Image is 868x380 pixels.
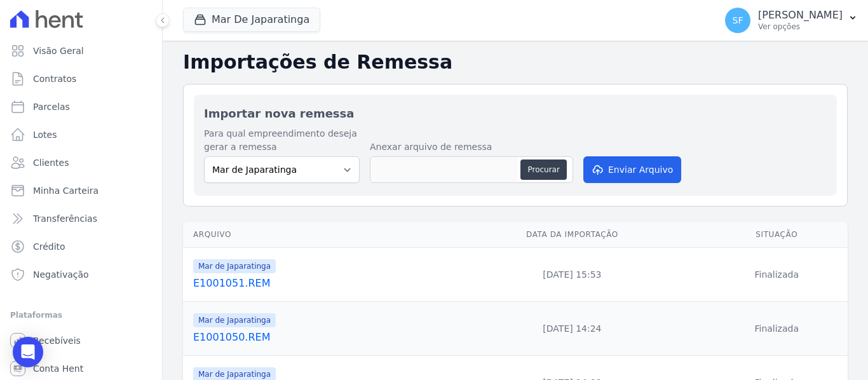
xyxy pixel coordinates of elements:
td: Finalizada [706,302,848,356]
th: Situação [706,222,848,248]
a: Negativação [5,262,157,287]
span: Mar de Japaratinga [193,259,276,273]
td: [DATE] 14:24 [438,302,705,356]
a: Clientes [5,150,157,175]
div: Open Intercom Messenger [13,337,43,367]
div: Plataformas [10,308,152,323]
p: Ver opções [758,22,843,32]
span: Crédito [33,240,65,253]
span: Lotes [33,128,57,141]
button: Enviar Arquivo [583,156,681,183]
label: Para qual empreendimento deseja gerar a remessa [204,127,360,154]
a: Contratos [5,66,157,92]
a: Recebíveis [5,328,157,353]
a: Crédito [5,234,157,259]
p: [PERSON_NAME] [758,9,843,22]
span: Minha Carteira [33,184,98,197]
a: Parcelas [5,94,157,119]
th: Arquivo [183,222,438,248]
span: Negativação [33,268,89,281]
span: Parcelas [33,100,70,113]
td: [DATE] 15:53 [438,248,705,302]
span: Mar de Japaratinga [193,313,276,327]
a: Transferências [5,206,157,231]
td: Finalizada [706,248,848,302]
span: Transferências [33,212,97,225]
span: SF [733,16,743,25]
span: Clientes [33,156,69,169]
button: Procurar [520,159,566,180]
button: SF [PERSON_NAME] Ver opções [715,3,868,38]
h2: Importações de Remessa [183,51,848,74]
label: Anexar arquivo de remessa [370,140,573,154]
span: Contratos [33,72,76,85]
span: Recebíveis [33,334,81,347]
button: Mar De Japaratinga [183,8,320,32]
a: Minha Carteira [5,178,157,203]
span: Conta Hent [33,362,83,375]
a: E1001051.REM [193,276,433,291]
span: Visão Geral [33,44,84,57]
h2: Importar nova remessa [204,105,827,122]
a: Lotes [5,122,157,147]
a: E1001050.REM [193,330,433,345]
a: Visão Geral [5,38,157,64]
th: Data da Importação [438,222,705,248]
